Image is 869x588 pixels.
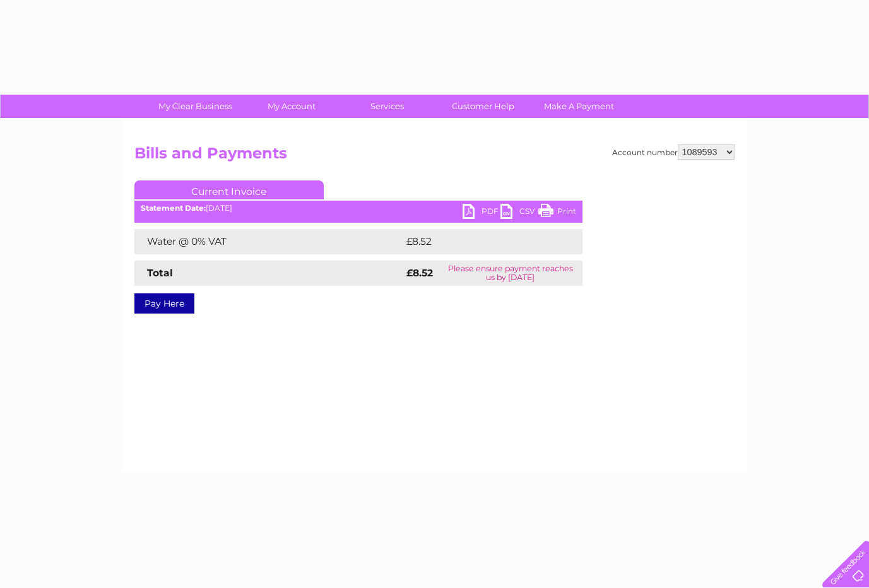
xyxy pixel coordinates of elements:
[403,229,553,254] td: £8.52
[134,229,403,254] td: Water @ 0% VAT
[406,267,433,279] strong: £8.52
[134,204,582,213] div: [DATE]
[500,204,538,222] a: CSV
[335,95,439,118] a: Services
[439,261,582,286] td: Please ensure payment reaches us by [DATE]
[527,95,631,118] a: Make A Payment
[612,144,735,160] div: Account number
[147,267,173,279] strong: Total
[134,180,324,199] a: Current Invoice
[239,95,343,118] a: My Account
[463,204,500,222] a: PDF
[134,293,194,314] a: Pay Here
[431,95,535,118] a: Customer Help
[141,203,206,213] b: Statement Date:
[538,204,576,222] a: Print
[134,144,735,168] h2: Bills and Payments
[143,95,247,118] a: My Clear Business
